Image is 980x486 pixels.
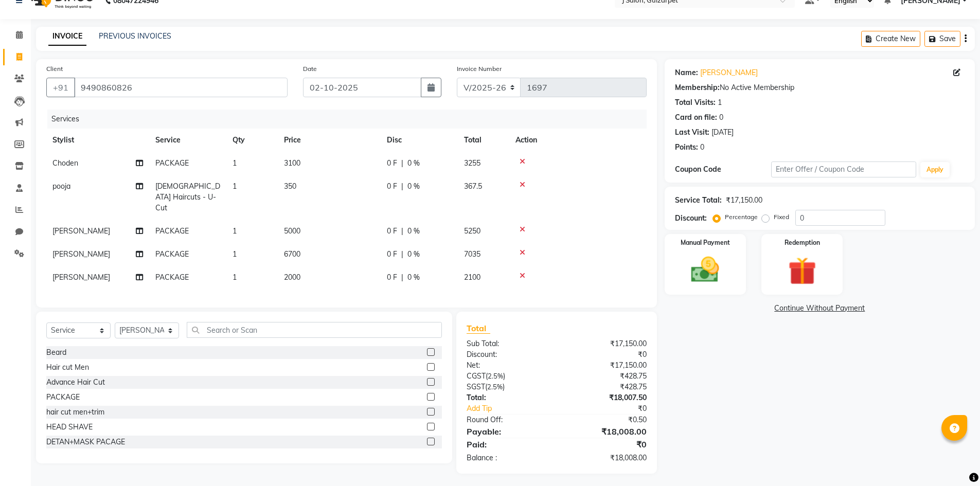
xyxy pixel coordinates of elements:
button: +91 [46,78,75,97]
span: PACKAGE [155,158,189,168]
th: Service [149,129,226,152]
span: 0 % [407,181,420,192]
a: Continue Without Payment [667,303,973,314]
div: Balance : [459,453,557,463]
span: 0 F [387,272,397,283]
div: Total Visits: [675,97,716,108]
div: Membership: [675,82,720,93]
th: Action [509,129,647,152]
div: Beard [46,347,66,358]
button: Save [924,31,960,47]
span: 1 [233,226,237,236]
img: _gift.svg [779,254,825,289]
div: ₹0 [573,403,654,414]
div: ₹17,150.00 [557,338,654,349]
span: 0 % [407,158,420,169]
div: ₹17,150.00 [557,360,654,371]
div: DETAN+MASK PACAGE [46,437,125,447]
span: | [401,272,403,283]
th: Total [458,129,509,152]
span: 2.5% [488,372,503,380]
div: ₹17,150.00 [726,195,762,206]
span: CGST [467,371,486,381]
div: PACKAGE [46,392,80,403]
label: Client [46,64,63,74]
span: [PERSON_NAME] [52,273,110,282]
span: 2100 [464,273,480,282]
label: Percentage [725,212,758,222]
th: Disc [381,129,458,152]
div: hair cut men+trim [46,407,104,418]
span: PACKAGE [155,249,189,259]
button: Create New [861,31,920,47]
span: | [401,249,403,260]
div: Advance Hair Cut [46,377,105,388]
span: 0 % [407,249,420,260]
a: PREVIOUS INVOICES [99,31,171,41]
div: Total: [459,392,557,403]
span: [PERSON_NAME] [52,226,110,236]
span: 5000 [284,226,300,236]
span: 3255 [464,158,480,168]
span: 1 [233,273,237,282]
span: 0 F [387,226,397,237]
div: 1 [718,97,722,108]
span: [DEMOGRAPHIC_DATA] Haircuts - U-Cut [155,182,220,212]
span: 7035 [464,249,480,259]
div: Name: [675,67,698,78]
label: Date [303,64,317,74]
input: Search or Scan [187,322,442,338]
span: Total [467,323,490,334]
div: ( ) [459,371,557,382]
div: ₹0.50 [557,415,654,425]
input: Search by Name/Mobile/Email/Code [74,78,288,97]
span: 3100 [284,158,300,168]
button: Apply [920,162,950,177]
div: HEAD SHAVE [46,422,93,433]
div: ( ) [459,382,557,392]
span: Choden [52,158,78,168]
span: | [401,158,403,169]
label: Manual Payment [681,238,730,247]
div: Coupon Code [675,164,772,175]
span: 0 % [407,226,420,237]
div: Payable: [459,425,557,438]
div: Services [47,110,654,129]
span: 0 F [387,158,397,169]
a: [PERSON_NAME] [700,67,758,78]
th: Qty [226,129,278,152]
span: 2000 [284,273,300,282]
div: Round Off: [459,415,557,425]
div: [DATE] [711,127,734,138]
div: Discount: [459,349,557,360]
span: 0 F [387,181,397,192]
input: Enter Offer / Coupon Code [771,161,916,177]
div: Hair cut Men [46,362,89,373]
a: Add Tip [459,403,573,414]
span: 2.5% [487,383,503,391]
span: 5250 [464,226,480,236]
th: Stylist [46,129,149,152]
span: 1 [233,182,237,191]
span: PACKAGE [155,273,189,282]
div: 0 [719,112,723,123]
div: ₹18,007.50 [557,392,654,403]
div: No Active Membership [675,82,965,93]
div: 0 [700,142,704,153]
span: 0 F [387,249,397,260]
span: 1 [233,249,237,259]
div: ₹0 [557,438,654,451]
label: Redemption [785,238,820,247]
th: Price [278,129,381,152]
label: Invoice Number [457,64,502,74]
label: Fixed [774,212,789,222]
div: ₹18,008.00 [557,453,654,463]
div: ₹0 [557,349,654,360]
div: ₹428.75 [557,382,654,392]
span: SGST [467,382,485,391]
img: _cash.svg [682,254,728,286]
div: Net: [459,360,557,371]
span: [PERSON_NAME] [52,249,110,259]
div: Card on file: [675,112,717,123]
span: pooja [52,182,70,191]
